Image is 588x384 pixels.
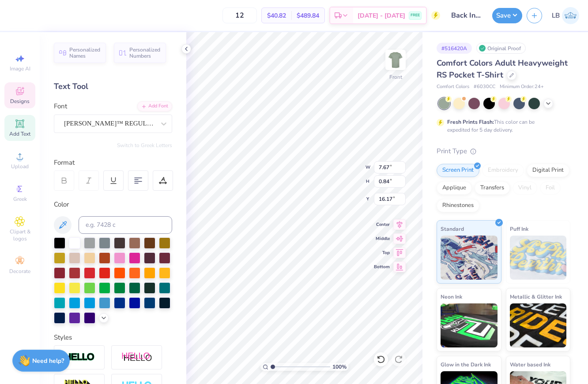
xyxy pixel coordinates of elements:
[441,360,491,369] span: Glow in the Dark Ink
[437,58,568,80] span: Comfort Colors Adult Heavyweight RS Pocket T-Shirt
[64,352,95,362] img: Stroke
[437,83,469,91] span: Comfort Colors
[54,199,172,210] div: Color
[411,12,420,18] span: FREE
[374,222,390,228] span: Center
[137,101,172,111] div: Add Font
[552,11,560,21] span: LB
[79,216,172,234] input: e.g. 7428 c
[474,83,495,91] span: # 6030CC
[9,268,30,275] span: Decorate
[441,224,464,233] span: Standard
[54,101,67,111] label: Font
[10,65,30,72] span: Image AI
[13,196,27,203] span: Greek
[437,199,479,212] div: Rhinestones
[540,181,561,195] div: Foil
[441,236,498,280] img: Standard
[374,236,390,242] span: Middle
[510,236,567,280] img: Puff Ink
[510,303,567,347] img: Metallic & Glitter Ink
[11,163,29,170] span: Upload
[492,8,522,23] button: Save
[437,43,472,54] div: # 516420A
[510,292,562,301] span: Metallic & Glitter Ink
[10,98,30,105] span: Designs
[475,181,510,195] div: Transfers
[69,47,101,59] span: Personalized Names
[387,51,404,69] img: Front
[9,130,30,137] span: Add Text
[441,303,498,347] img: Neon Ink
[527,164,569,177] div: Digital Print
[4,228,35,242] span: Clipart & logos
[358,11,405,20] span: [DATE] - [DATE]
[389,73,402,81] div: Front
[32,357,64,365] strong: Need help?
[54,158,173,168] div: Format
[562,7,579,24] img: Laken Brown
[445,7,488,24] input: Untitled Design
[552,7,579,24] a: LB
[500,83,544,91] span: Minimum Order: 24 +
[513,181,537,195] div: Vinyl
[117,142,172,149] button: Switch to Greek Letters
[447,118,556,134] div: This color can be expedited for 5 day delivery.
[437,164,479,177] div: Screen Print
[129,47,161,59] span: Personalized Numbers
[54,81,172,92] div: Text Tool
[482,164,524,177] div: Embroidery
[437,146,570,156] div: Print Type
[374,264,390,270] span: Bottom
[121,352,152,363] img: Shadow
[297,11,319,20] span: $489.84
[222,7,257,23] input: – –
[476,43,526,54] div: Original Proof
[441,292,462,301] span: Neon Ink
[510,224,528,233] span: Puff Ink
[447,118,494,126] strong: Fresh Prints Flash:
[54,332,172,343] div: Styles
[437,181,472,195] div: Applique
[510,360,550,369] span: Water based Ink
[267,11,286,20] span: $40.82
[332,363,347,371] span: 100 %
[374,250,390,256] span: Top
